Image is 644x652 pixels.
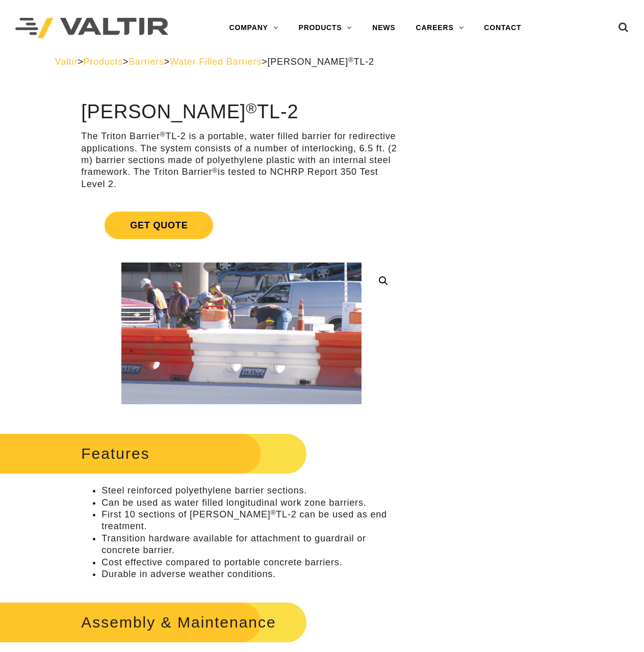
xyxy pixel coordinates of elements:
[212,167,218,174] sup: ®
[170,57,262,67] a: Water Filled Barriers
[348,56,354,64] sup: ®
[101,557,402,568] li: Cost effective compared to portable concrete barriers.
[105,212,213,239] span: Get Quote
[101,485,402,497] li: Steel reinforced polyethylene barrier sections.
[405,18,474,38] a: CAREERS
[15,18,168,39] img: Valtir
[271,509,276,516] sup: ®
[81,199,402,251] a: Get Quote
[160,131,166,138] sup: ®
[289,18,363,38] a: PRODUCTS
[362,18,405,38] a: NEWS
[128,57,164,67] a: Barriers
[101,509,402,533] li: First 10 sections of [PERSON_NAME] TL-2 can be used as end treatment.
[84,57,123,67] a: Products
[101,568,402,580] li: Durable in adverse weather conditions.
[101,497,402,509] li: Can be used as water filled longitudinal work zone barriers.
[219,18,289,38] a: COMPANY
[246,100,257,116] sup: ®
[81,101,402,123] h1: [PERSON_NAME] TL-2
[55,57,78,67] a: Valtir
[474,18,531,38] a: CONTACT
[55,56,589,68] div: > > > >
[268,57,374,67] span: [PERSON_NAME] TL-2
[81,131,402,190] p: The Triton Barrier TL-2 is a portable, water filled barrier for redirective applications. The sys...
[101,533,402,557] li: Transition hardware available for attachment to guardrail or concrete barrier.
